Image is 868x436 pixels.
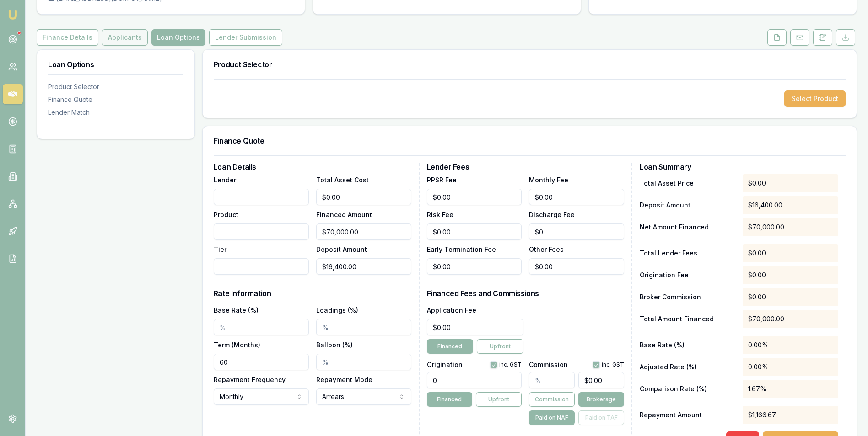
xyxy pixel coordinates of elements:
input: $ [316,223,411,240]
button: Financed [427,339,474,354]
input: $ [529,258,624,275]
label: Repayment Mode [316,376,372,383]
input: $ [427,258,522,275]
p: Adjusted Rate (%) [640,362,735,372]
input: $ [427,189,522,205]
img: emu-icon-u.png [7,9,18,20]
h3: Loan Summary [640,163,838,170]
label: Lender [214,176,236,184]
input: % [214,319,309,335]
label: Application Fee [427,306,476,314]
label: Loadings (%) [316,306,358,314]
input: $ [316,189,411,205]
label: Financed Amount [316,211,372,218]
label: Tier [214,245,226,253]
input: % [529,372,575,388]
div: $0.00 [743,288,838,306]
label: Discharge Fee [529,211,575,218]
div: $0.00 [743,266,838,284]
input: $ [316,258,411,275]
button: Finance Details [37,29,98,46]
label: Origination [427,362,463,368]
div: 1.67% [743,380,838,398]
p: Repayment Amount [640,410,735,420]
input: $ [427,319,524,335]
button: Loan Options [151,29,205,46]
input: $ [529,189,624,205]
label: PPSR Fee [427,176,457,184]
button: Financed [427,392,473,407]
button: Applicants [102,29,148,46]
a: Applicants [100,29,150,46]
div: Lender Match [48,108,183,117]
p: Total Asset Price [640,179,735,188]
label: Base Rate (%) [214,306,259,314]
h3: Finance Quote [214,137,846,144]
a: Finance Details [37,29,100,46]
p: Broker Commission [640,292,735,302]
div: Finance Quote [48,95,183,104]
input: $ [529,223,624,240]
button: Select Product [784,90,846,107]
div: $0.00 [743,244,838,262]
div: $70,000.00 [743,310,838,328]
p: Base Rate (%) [640,340,735,350]
div: Product Selector [48,82,183,91]
p: Origination Fee [640,271,735,280]
h3: Loan Options [48,61,183,68]
input: % [316,319,411,335]
input: % [316,354,411,370]
div: inc. GST [490,361,522,368]
label: Repayment Frequency [214,376,286,383]
label: Balloon (%) [316,341,353,349]
div: $70,000.00 [743,218,838,236]
div: inc. GST [593,361,624,368]
button: Brokerage [578,392,624,407]
h3: Product Selector [214,61,846,68]
div: 0.00% [743,336,838,354]
a: Loan Options [150,29,207,46]
label: Term (Months) [214,341,260,349]
button: Commission [529,392,575,407]
h3: Loan Details [214,163,411,170]
label: Total Asset Cost [316,176,369,184]
label: Other Fees [529,245,564,253]
label: Deposit Amount [316,245,367,253]
p: Net Amount Financed [640,223,735,232]
p: Deposit Amount [640,201,735,210]
div: $16,400.00 [743,196,838,214]
p: Total Lender Fees [640,249,735,258]
p: Comparison Rate (%) [640,384,735,393]
label: Commission [529,362,568,368]
p: Total Amount Financed [640,314,735,324]
input: $ [427,223,522,240]
button: Upfront [476,392,522,407]
div: $1,166.67 [743,406,838,424]
button: Upfront [477,339,523,354]
h3: Rate Information [214,290,411,297]
label: Monthly Fee [529,176,568,184]
button: Paid on NAF [529,410,575,425]
div: 0.00% [743,358,838,376]
a: Lender Submission [207,29,284,46]
label: Early Termination Fee [427,245,496,253]
button: Lender Submission [209,29,282,46]
label: Risk Fee [427,211,453,218]
h3: Lender Fees [427,163,625,170]
div: $0.00 [743,174,838,192]
label: Product [214,211,238,218]
h3: Financed Fees and Commissions [427,290,625,297]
